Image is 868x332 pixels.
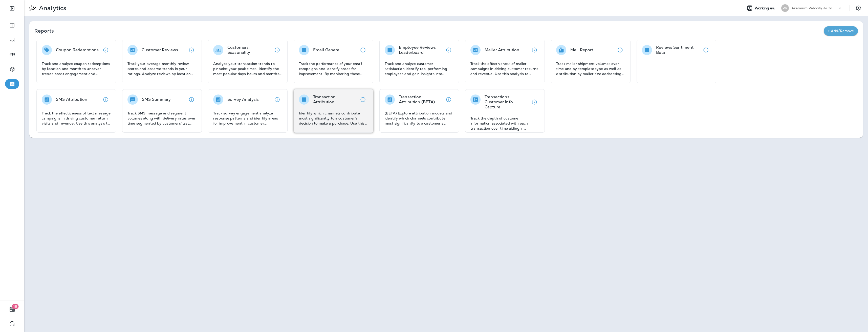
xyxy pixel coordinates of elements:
button: View details [186,94,197,105]
p: Mail Report [570,48,593,53]
button: Settings [854,4,863,13]
button: View details [701,45,711,55]
p: (BETA) Explore attribution models and identify which channels contribute most significantly to a ... [385,111,454,126]
span: 19 [12,304,19,309]
button: View details [101,45,111,55]
p: Premium Velocity Auto dba Jiffy Lube [792,6,837,10]
p: Transaction Attribution (BETA) [399,94,444,105]
button: View details [615,45,625,55]
div: PV [781,4,789,12]
p: Track mailer shipment volumes over time and by template type as well as distribution by mailer si... [556,61,625,76]
button: View details [529,97,539,107]
button: View details [529,45,539,55]
p: Track survey engagement analyze response patterns and identify areas for improvement in customer ... [213,111,282,126]
p: Track the effectiveness of mailer campaigns in driving customer returns and revenue. Use this ana... [470,61,539,76]
button: Expand Sidebar [5,3,19,13]
p: Identify which channels contribute most significantly to a customer's decision to make a purchase... [299,111,368,126]
p: Survey Analysis [227,97,259,102]
p: Track your average monthly review scores and observe trends in your ratings. Analyze reviews by l... [127,61,197,76]
p: Transaction Attribution [313,94,358,105]
button: View details [358,45,368,55]
button: View details [358,94,368,105]
p: SMS Summary [142,97,171,102]
p: Reports [34,27,824,34]
p: Transactions: Customer Info Capture [485,94,529,110]
p: Customers: Seasonality [227,45,272,55]
p: Mailer Attribution [485,48,519,53]
button: View details [101,94,111,105]
button: View details [186,45,197,55]
p: Track and analyze coupon redemptions by location and month to uncover trends boost engagement and... [42,61,111,76]
button: View details [272,94,282,105]
p: Analyze your transaction trends to pinpoint your peak times! Identify the most popular days hours... [213,61,282,76]
span: Working as: [755,6,776,10]
button: View details [444,94,454,105]
p: Analytics [37,4,66,12]
p: SMS Attribution [56,97,87,102]
p: Reviews Sentiment Beta [656,45,701,55]
p: Track and analyze customer satisfaction identify top-performing employees and gain insights into ... [385,61,454,76]
p: Customer Reviews [142,48,178,53]
p: Track the depth of customer information associated with each transaction over time aiding in asse... [470,116,539,131]
button: View details [444,45,454,55]
button: 19 [5,304,19,315]
p: Employee Reviews Leaderboard [399,45,444,55]
p: Track the performance of your email campaigns and identify areas for improvement. By monitoring t... [299,61,368,76]
button: View details [272,45,282,55]
button: + Add/Remove [824,26,858,36]
p: Coupon Redemptions [56,48,99,53]
p: Track the effectiveness of text message campaigns in driving customer return visits and revenue. ... [42,111,111,126]
p: Track SMS message and segment volumes along with delivery rates over time segmented by customers'... [127,111,197,126]
p: Email General [313,48,341,53]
